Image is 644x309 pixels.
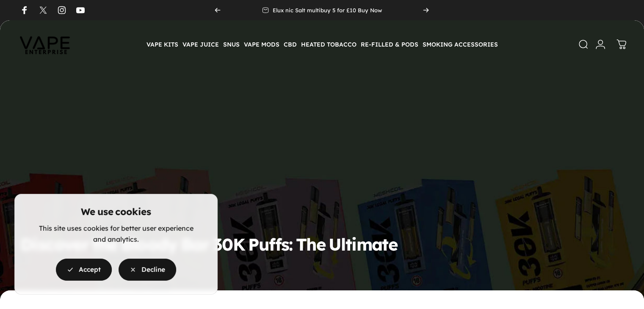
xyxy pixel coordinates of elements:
button: Accept [56,259,112,281]
p: This site uses cookies for better user experience and analytics. [35,223,197,245]
animate-element: We [81,207,95,216]
animate-element: cookies [115,207,151,216]
button: Decline [119,259,176,281]
animate-element: use [97,207,113,216]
